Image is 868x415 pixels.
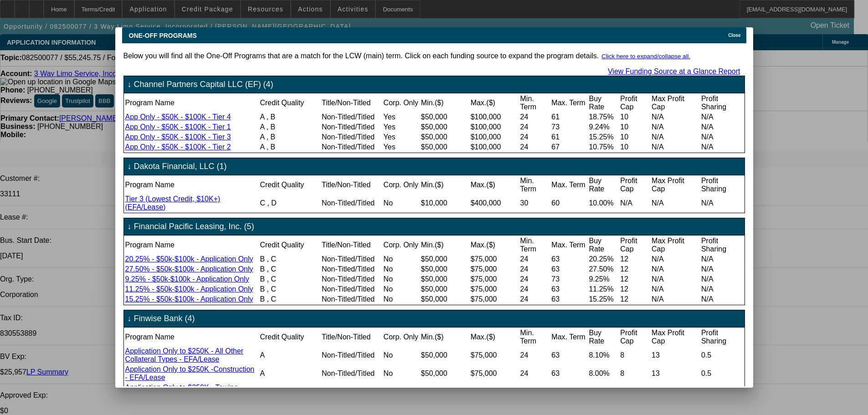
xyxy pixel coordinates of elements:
td: Corp. Only [383,94,420,112]
span: ↓ [128,80,132,89]
td: 63 [551,255,587,264]
span: B [271,113,276,121]
td: N/A [701,143,744,152]
td: Program Name [125,236,259,254]
td: Corp. Only [383,236,420,254]
td: Min. Term [520,236,550,254]
span: C [271,275,276,283]
td: 8.10% [588,347,619,364]
td: $50,000 [421,275,469,284]
td: 63 [551,365,587,382]
td: 15.25% [588,295,619,304]
a: 9.25% - $50k-$100k - Application Only [125,275,249,283]
td: Program Name [125,94,259,112]
td: $50,000 [421,123,469,132]
td: $100,000 [470,143,519,152]
span: ↓ [128,222,132,231]
td: 73 [551,123,587,132]
td: Max. Term [551,94,587,112]
span: C [260,199,265,207]
td: 13 [651,383,700,400]
span: Channel Partners Capital LLC (EF) (4) [134,80,273,89]
td: Non-Titled/Titled [321,295,382,304]
td: Max. Term [551,328,587,346]
td: Max Profit Cap [651,94,700,112]
a: App Only - $50K - $100K - Tier 3 [125,133,231,141]
td: 24 [520,275,550,284]
td: 10 [620,143,650,152]
td: N/A [651,295,700,304]
span: A [260,369,265,377]
td: No [383,195,420,212]
td: 63 [551,295,587,304]
td: Profit Sharing [701,328,744,346]
td: 61 [551,113,587,122]
td: No [383,285,420,294]
td: 27.50% [588,265,619,274]
td: N/A [651,275,700,284]
td: 9.25% [588,275,619,284]
td: Min.($) [421,94,469,112]
a: App Only - $50K - $100K - Tier 4 [125,113,231,121]
td: No [383,295,420,304]
span: B [260,265,265,273]
td: Buy Rate [588,94,619,112]
td: 24 [520,365,550,382]
td: $50,000 [421,113,469,122]
td: 24 [520,255,550,264]
td: 15.25% [588,133,619,142]
td: $50,000 [421,347,469,364]
td: Max. Term [551,176,587,194]
td: Max.($) [470,94,519,112]
td: N/A [701,285,744,294]
td: N/A [701,113,744,122]
span: , [267,113,268,121]
span: Finwise Bank (4) [134,314,195,323]
td: N/A [651,143,700,152]
td: N/A [651,133,700,142]
td: Non-Titled/Titled [321,133,382,142]
td: N/A [651,123,700,132]
td: 9.24% [588,123,619,132]
td: $50,000 [421,285,469,294]
td: 0.5 [701,347,744,364]
td: 20.25% [588,255,619,264]
td: Non-Titled/Titled [321,113,382,122]
span: A [260,351,265,359]
td: 12 [620,285,650,294]
td: 13 [651,347,700,364]
td: Non-Titled/Titled [321,347,382,364]
td: N/A [701,133,744,142]
td: 8.00% [588,383,619,400]
span: D [271,199,277,207]
td: Non-Titled/Titled [321,265,382,274]
td: N/A [701,265,744,274]
span: C [271,285,276,293]
td: Buy Rate [588,328,619,346]
td: 10 [620,133,650,142]
td: Program Name [125,328,259,346]
a: Tier 3 (Lowest Credit, $10K+) (EFA/Lease) [125,195,221,211]
td: 24 [520,295,550,304]
td: Buy Rate [588,176,619,194]
span: A [260,123,264,131]
td: $50,000 [421,255,469,264]
td: 63 [551,383,587,400]
td: N/A [701,255,744,264]
span: C [271,295,276,303]
td: $50,000 [421,265,469,274]
span: C [271,265,276,273]
td: Profit Sharing [701,176,744,194]
td: 61 [551,133,587,142]
td: Non-Titled/Titled [321,275,382,284]
span: B [260,275,265,283]
td: No [383,365,420,382]
td: Profit Cap [620,176,650,194]
button: Click here to expand/collapse all. [599,52,693,60]
td: Profit Cap [620,236,650,254]
td: Corp. Only [383,176,420,194]
td: $75,000 [470,255,519,264]
td: $75,000 [470,285,519,294]
td: 63 [551,285,587,294]
td: 8 [620,347,650,364]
